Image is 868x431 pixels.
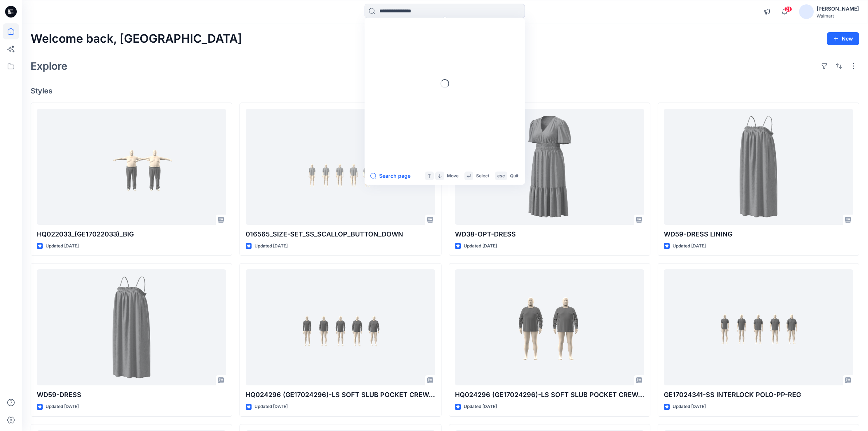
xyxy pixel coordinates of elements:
p: WD59-DRESS LINING [664,229,853,239]
p: Updated [DATE] [673,242,706,250]
a: WD59-DRESS [37,269,226,385]
p: Updated [DATE] [673,403,706,411]
a: HQ022033_(GE17022033)_BIG [37,109,226,225]
span: 21 [784,6,792,12]
div: [PERSON_NAME] [817,4,859,13]
a: HQ024296 (GE17024296)-LS SOFT SLUB POCKET CREW-REG [246,269,435,385]
a: WD59-DRESS LINING [664,109,853,225]
a: GE17024341-SS INTERLOCK POLO-PP-REG [664,269,853,385]
button: New [827,32,859,45]
button: Search page [370,172,410,180]
p: HQ024296 (GE17024296)-LS SOFT SLUB POCKET CREW-REG [246,390,435,400]
p: Updated [DATE] [254,403,288,411]
div: Walmart [817,13,859,19]
img: avatar [799,4,814,19]
p: Updated [DATE] [46,242,79,250]
p: Quit [510,172,518,180]
p: WD59-DRESS [37,390,226,400]
a: 016565_SIZE-SET_SS_SCALLOP_BUTTON_DOWN [246,109,435,225]
p: Move [447,172,459,180]
h2: Welcome back, [GEOGRAPHIC_DATA] [31,32,242,46]
p: HQ022033_(GE17022033)_BIG [37,229,226,239]
p: 016565_SIZE-SET_SS_SCALLOP_BUTTON_DOWN [246,229,435,239]
p: Updated [DATE] [464,403,497,411]
p: Updated [DATE] [464,242,497,250]
a: HQ024296 (GE17024296)-LS SOFT SLUB POCKET CREW-PLUS [455,269,644,385]
h2: Explore [31,60,67,72]
a: WD38-OPT-DRESS [455,109,644,225]
p: esc [497,172,505,180]
p: Updated [DATE] [254,242,288,250]
h4: Styles [31,86,859,95]
p: GE17024341-SS INTERLOCK POLO-PP-REG [664,390,853,400]
p: Updated [DATE] [46,403,79,411]
p: WD38-OPT-DRESS [455,229,644,239]
p: HQ024296 (GE17024296)-LS SOFT SLUB POCKET CREW-PLUS [455,390,644,400]
p: Select [476,172,489,180]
